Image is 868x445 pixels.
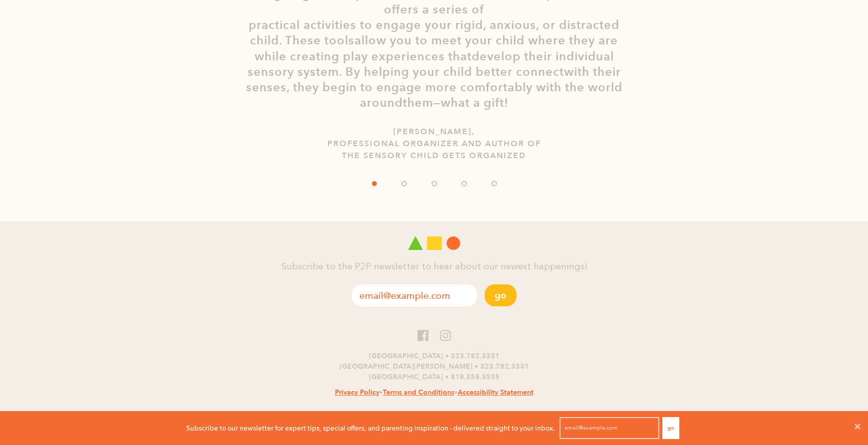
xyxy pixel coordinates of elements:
input: email@example.com [352,284,477,306]
span: them—what a gift! [403,95,509,111]
input: email@example.com [560,417,659,439]
span: with their senses, they begin to engage more comfortably with the world around [246,64,622,111]
span: allow you to meet your child where they are while creating play experiences that [255,32,618,64]
span: develop their individual sensory system. By helping your child better connect [248,48,614,80]
p: professional organizer and author of [142,138,726,150]
h4: Subscribe to the P2P newsletter to hear about our newest happenings! [140,260,729,275]
img: Play 2 Progress logo [408,236,460,250]
a: Accessibility Statement [458,388,534,397]
a: Privacy Policy [335,388,379,397]
p: Subscribe to our newsletter for expert tips, special offers, and parenting inspiration - delivere... [186,423,555,434]
p: [PERSON_NAME], [142,126,726,138]
button: Go [485,284,517,306]
p: The Sensory Child Gets Organized [142,150,726,162]
a: Terms and Conditions [383,388,454,397]
p: practical activities to engage your rigid, anxious, or distracted child. These tools [242,17,626,111]
button: Go [662,417,679,439]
